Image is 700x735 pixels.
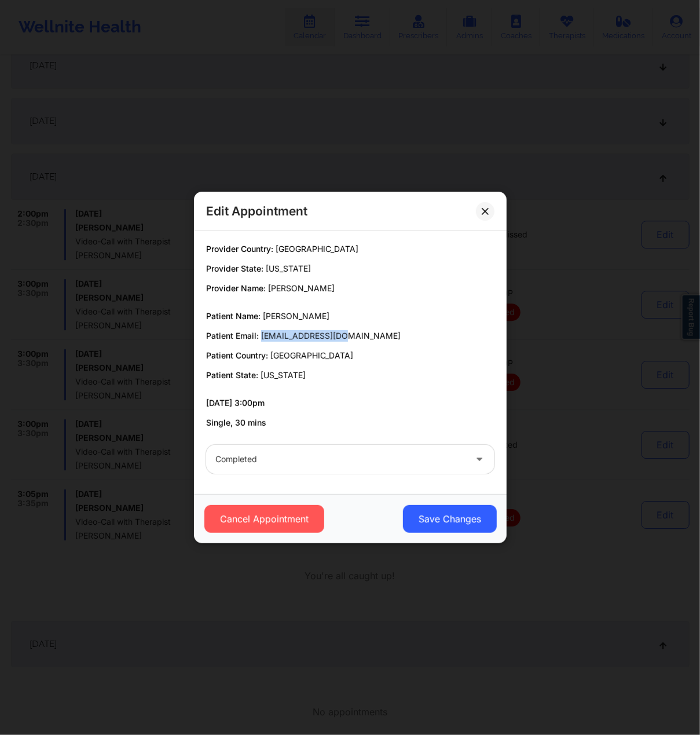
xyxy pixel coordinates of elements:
[206,263,494,275] p: Provider State:
[206,397,494,409] p: [DATE] 3:00pm
[206,370,494,381] p: Patient State:
[266,264,311,273] span: [US_STATE]
[206,330,494,342] p: Patient Email:
[402,505,496,533] button: Save Changes
[276,244,358,254] span: [GEOGRAPHIC_DATA]
[268,283,335,293] span: [PERSON_NAME]
[261,331,401,341] span: [EMAIL_ADDRESS][DOMAIN_NAME]
[206,243,494,255] p: Provider Country:
[263,311,329,321] span: [PERSON_NAME]
[206,310,494,322] p: Patient Name:
[204,505,324,533] button: Cancel Appointment
[215,445,466,474] div: Completed
[206,203,307,219] h2: Edit Appointment
[206,283,494,294] p: Provider Name:
[206,417,494,429] p: Single, 30 mins
[261,370,306,380] span: [US_STATE]
[206,350,494,361] p: Patient Country:
[270,350,353,360] span: [GEOGRAPHIC_DATA]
